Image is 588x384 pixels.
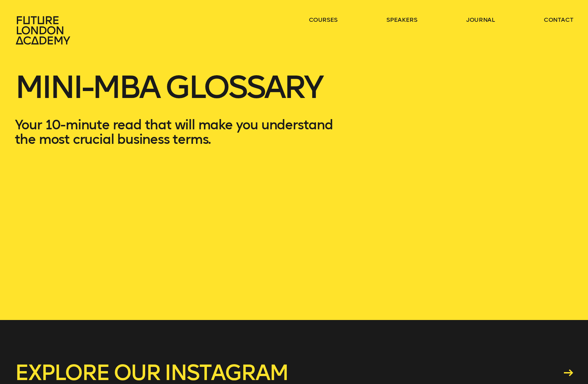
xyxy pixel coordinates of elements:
a: journal [466,16,495,24]
a: contact [544,16,573,24]
p: Your 10-minute read that will make you understand the most crucial business terms. [15,117,353,146]
a: Explore our instagram [15,362,573,383]
a: speakers [386,16,417,24]
h1: Mini-MBA Glossary [15,73,353,117]
a: courses [309,16,338,24]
